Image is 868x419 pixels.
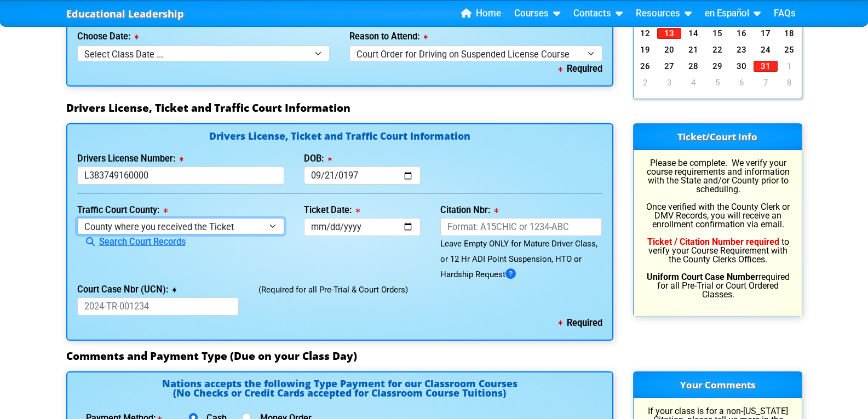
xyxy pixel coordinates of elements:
[778,61,802,72] a: 1
[657,44,681,55] a: 20
[77,285,176,294] label: Court Case Nbr (UCN):
[634,124,802,150] h3: Ticket/Court Info
[657,77,681,88] a: 3
[681,61,705,72] a: 28
[510,5,565,22] a: Courses
[66,349,802,363] h3: Comments and Payment Type (Due on your Class Day)
[705,77,729,88] a: 5
[681,77,705,88] a: 4
[77,32,139,41] label: Choose Date:
[77,206,168,215] label: Traffic Court County:
[729,77,754,88] a: 6
[634,28,658,39] a: 12
[304,206,360,215] label: Ticket Date:
[647,237,779,247] b: Ticket / Citation Number required
[569,5,627,22] a: Contacts
[631,5,696,22] a: Resources
[705,44,729,55] a: 22
[249,282,612,315] div: (Required for all Pre-Trial & Court Orders)
[700,5,765,22] a: en Español
[754,44,778,55] a: 24
[729,44,754,55] a: 23
[634,61,658,72] a: 26
[769,5,800,22] a: FAQs
[559,318,602,328] b: Required
[778,77,802,88] a: 8
[634,44,658,55] a: 19
[440,236,602,282] div: Leave Empty ONLY for Mature Driver Class, or 12 Hr ADI Point Suspension, HTO or Hardship Request
[705,61,729,72] a: 29
[440,218,602,236] input: Format: A15CHIC or 1234-ABC
[729,28,754,39] a: 16
[77,131,602,143] h4: Drivers License, Ticket and Traffic Court Information
[349,32,428,41] label: Reason to Attend:
[77,167,285,185] input: License or Florida ID Card Nbr
[559,64,602,74] b: Required
[643,159,792,299] p: Please be complete. We verify your course requirements and information with the State and/or Coun...
[634,77,658,88] a: 2
[681,44,705,55] a: 21
[77,237,186,247] a: Search Court Records
[778,28,802,39] a: 18
[705,28,729,39] a: 15
[304,218,421,236] input: mm/dd/yyyy
[681,28,705,39] a: 14
[77,379,602,402] h4: Nations accepts the following Type Payment for our Classroom Courses (No Checks or Credit Cards a...
[754,28,778,39] a: 17
[66,5,184,23] a: Educational Leadership
[304,167,421,185] input: mm/dd/yyyy
[440,206,498,215] label: Citation Nbr:
[77,154,183,163] label: Drivers License Number:
[778,44,802,55] a: 25
[647,272,758,282] b: Uniform Court Case Number
[634,372,802,398] h3: Your Comments
[457,5,505,22] a: Home
[304,154,332,163] label: DOB:
[66,101,802,114] h3: Drivers License, Ticket and Traffic Court Information
[657,28,681,39] a: 13
[77,297,239,315] input: 2024-TR-001234
[754,61,778,72] a: 31
[729,61,754,72] a: 30
[754,77,778,88] a: 7
[657,61,681,72] a: 27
